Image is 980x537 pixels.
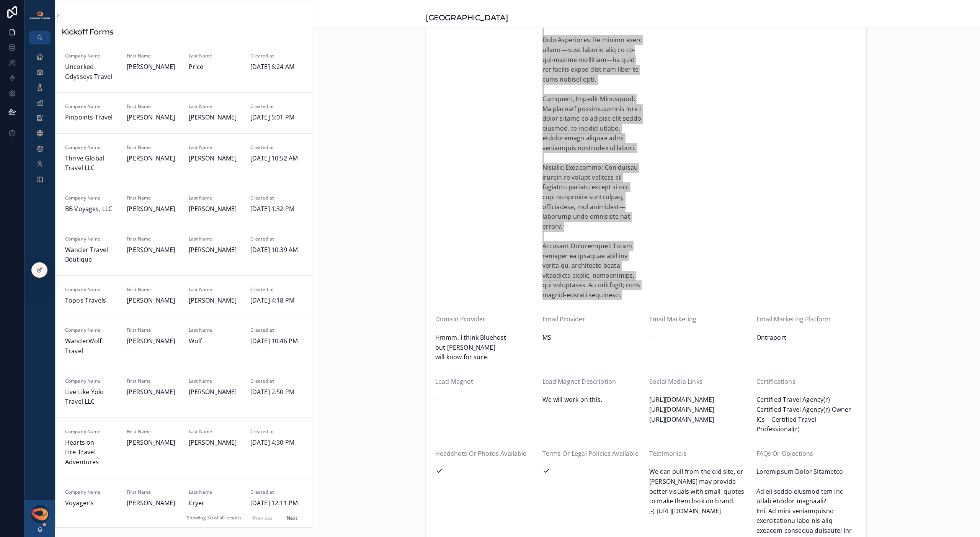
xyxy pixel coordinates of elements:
[756,449,813,458] span: FAQs Or Objections
[250,327,303,333] span: Created at
[189,103,241,110] span: Last Name
[250,378,303,384] span: Created at
[189,387,241,397] span: [PERSON_NAME]
[250,387,303,397] span: [DATE] 2:50 PM
[127,296,179,306] span: [PERSON_NAME]
[435,377,473,386] span: Lead Magnet
[127,336,179,346] span: [PERSON_NAME]
[127,62,179,72] span: [PERSON_NAME]
[189,336,241,346] span: Wolf
[56,133,312,184] a: Company NameThrive Global Travel LLCFirst Name[PERSON_NAME]Last Name[PERSON_NAME]Created at[DATE]...
[542,333,644,343] span: MS
[435,395,439,405] span: --
[127,236,179,242] span: First Name
[56,367,312,417] a: Company NameLive Like Yolo Travel LLCFirst Name[PERSON_NAME]Last Name[PERSON_NAME]Created at[DATE...
[250,489,303,495] span: Created at
[435,315,485,323] span: Domain Provider
[756,315,831,323] span: Email Marketing Platform
[250,154,303,164] span: [DATE] 10:52 AM
[24,44,55,196] div: scrollable content
[250,245,303,255] span: [DATE] 10:39 AM
[127,113,179,123] span: [PERSON_NAME]
[65,236,118,242] span: Company Name
[65,103,118,110] span: Company Name
[250,498,303,508] span: [DATE] 12:11 PM
[189,498,241,508] span: Cryer
[250,204,303,214] span: [DATE] 1:32 PM
[756,377,795,386] span: Certifications
[649,395,750,424] span: [URL][DOMAIN_NAME] [URL][DOMAIN_NAME] [URL][DOMAIN_NAME]
[56,275,312,316] a: Company NameTopos TravelsFirst Name[PERSON_NAME]Last Name[PERSON_NAME]Created at[DATE] 4:18 PM
[65,378,118,384] span: Company Name
[189,438,241,448] span: [PERSON_NAME]
[56,225,312,275] a: Company NameWander Travel BoutiqueFirst Name[PERSON_NAME]Last Name[PERSON_NAME]Created at[DATE] 1...
[65,62,118,82] span: Uncorked Odysseys Travel
[426,12,508,23] h1: [GEOGRAPHIC_DATA]
[189,113,241,123] span: [PERSON_NAME]
[65,195,118,201] span: Company Name
[65,498,118,518] span: Voyager's Compass
[65,336,118,356] span: WanderWolf Travel
[542,315,585,323] span: Email Provider
[65,489,118,495] span: Company Name
[250,429,303,435] span: Created at
[250,144,303,151] span: Created at
[250,195,303,201] span: Created at
[65,154,118,173] span: Thrive Global Travel LLC
[127,195,179,201] span: First Name
[435,333,536,362] span: Hmmm, I think Bluehost but [PERSON_NAME] will know for sure.
[250,53,303,59] span: Created at
[189,489,241,495] span: Last Name
[756,395,857,434] span: Certified Travel Agency(r) Certified Travel Agency(r) Owner ICs = Certified Travel Professional(r)
[189,296,241,306] span: [PERSON_NAME]
[56,92,312,133] a: Company NamePinpoints TravelFirst Name[PERSON_NAME]Last Name[PERSON_NAME]Created at[DATE] 5:01 PM
[250,296,303,306] span: [DATE] 4:18 PM
[65,429,118,435] span: Company Name
[29,11,51,20] img: App logo
[250,336,303,346] span: [DATE] 10:46 PM
[250,438,303,448] span: [DATE] 4:30 PM
[56,184,312,225] a: Company NameBB Voyages, LLCFirst Name[PERSON_NAME]Last Name[PERSON_NAME]Created at[DATE] 1:32 PM
[649,333,653,343] span: --
[189,245,241,255] span: [PERSON_NAME]
[542,395,644,405] span: We will work on this.
[250,113,303,123] span: [DATE] 5:01 PM
[542,377,616,386] span: Lead Magnet Description
[127,378,179,384] span: First Name
[756,333,857,343] span: Ontraport
[250,62,303,72] span: [DATE] 6:24 AM
[127,154,179,164] span: [PERSON_NAME]
[65,144,118,151] span: Company Name
[127,103,179,110] span: First Name
[127,53,179,59] span: First Name
[65,438,118,467] span: Hearts on Fire Travel Adventures
[250,103,303,110] span: Created at
[127,144,179,151] span: First Name
[189,378,241,384] span: Last Name
[189,327,241,333] span: Last Name
[127,429,179,435] span: First Name
[56,417,312,478] a: Company NameHearts on Fire Travel AdventuresFirst Name[PERSON_NAME]Last Name[PERSON_NAME]Created ...
[649,467,750,516] span: We can pull from the old site, or [PERSON_NAME] may provide better visuals with small quotes to m...
[189,62,241,72] span: Price
[127,204,179,214] span: [PERSON_NAME]
[127,245,179,255] span: [PERSON_NAME]
[65,327,118,333] span: Company Name
[65,287,118,293] span: Company Name
[649,315,696,323] span: Email Marketing
[189,144,241,151] span: Last Name
[56,478,312,529] a: Company NameVoyager's CompassFirst Name[PERSON_NAME]Last NameCryerCreated at[DATE] 12:11 PM
[250,287,303,293] span: Created at
[189,287,241,293] span: Last Name
[189,236,241,242] span: Last Name
[189,53,241,59] span: Last Name
[65,204,118,214] span: BB Voyages, LLC
[127,327,179,333] span: First Name
[281,512,303,524] button: Next
[250,236,303,242] span: Created at
[65,296,118,306] span: Topos Travels
[127,287,179,293] span: First Name
[189,204,241,214] span: [PERSON_NAME]
[189,154,241,164] span: [PERSON_NAME]
[542,449,639,458] span: Terms Or Legal Policies Available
